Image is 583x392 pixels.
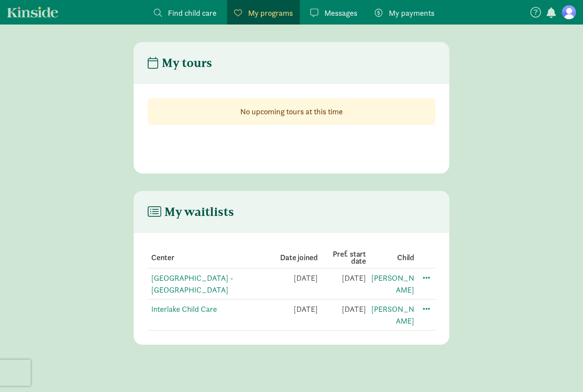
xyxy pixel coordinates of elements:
[248,7,293,19] span: My programs
[151,273,233,295] a: [GEOGRAPHIC_DATA] - [GEOGRAPHIC_DATA]
[148,56,212,70] h4: My tours
[270,268,318,300] td: [DATE]
[389,7,434,19] span: My payments
[318,300,366,331] td: [DATE]
[148,247,270,268] th: Center
[240,106,343,117] strong: No upcoming tours at this time
[7,7,58,18] a: Kinside
[168,7,217,19] span: Find child care
[324,7,357,19] span: Messages
[366,247,414,268] th: Child
[270,300,318,331] td: [DATE]
[371,304,414,326] a: [PERSON_NAME]
[371,273,414,295] a: [PERSON_NAME]
[270,247,318,268] th: Date joined
[318,268,366,300] td: [DATE]
[148,205,234,219] h4: My waitlists
[318,247,366,268] th: Pref. start date
[151,304,217,314] a: Interlake Child Care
